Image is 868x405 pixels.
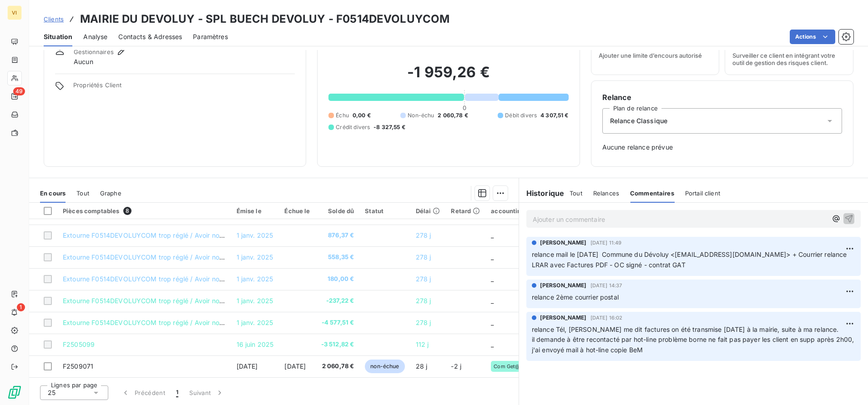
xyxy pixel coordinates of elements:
span: [PERSON_NAME] [540,281,587,290]
span: [DATE] 14:37 [590,283,622,288]
span: -3 512,82 € [321,340,354,349]
span: 1 janv. 2025 [237,253,273,261]
span: Aucune relance prévue [602,143,842,152]
span: Relances [593,190,619,197]
div: Échue le [284,207,310,215]
div: Statut [365,207,404,215]
div: Émise le [237,207,274,215]
span: Contacts & Adresses [118,32,182,41]
h6: Historique [519,188,565,199]
span: Extourne F0514DEVOLUYCOM trop réglé / Avoir non remboursé [63,275,257,283]
div: Solde dû [321,207,354,215]
span: 876,37 € [321,231,354,240]
span: En cours [40,190,66,197]
span: relance mail le [DATE] Commune du Dévoluy <[EMAIL_ADDRESS][DOMAIN_NAME]> + Courrier relance LRAR ... [532,250,849,269]
span: Tout [570,190,582,197]
span: -4 577,51 € [321,318,354,327]
span: -8 327,55 € [373,123,405,131]
span: Surveiller ce client en intégrant votre outil de gestion des risques client. [732,52,846,66]
a: Clients [44,15,64,24]
span: 4 307,51 € [540,111,569,120]
span: Com Get@ticket [494,364,534,369]
span: Relance Classique [610,116,668,125]
div: accountingReference [491,207,556,215]
span: Extourne F0514DEVOLUYCOM trop réglé / Avoir non remboursé [63,253,257,261]
span: _ [491,253,494,261]
span: _ [491,319,494,326]
span: 180,00 € [321,275,354,284]
span: 8 [123,207,131,215]
span: [PERSON_NAME] [540,239,587,247]
button: Suivant [184,383,230,402]
span: Aucun [74,57,93,66]
span: Débit divers [505,111,537,120]
span: _ [491,340,494,348]
span: 278 j [416,297,431,305]
span: _ [491,275,494,283]
span: 16 juin 2025 [237,340,274,348]
span: [PERSON_NAME] [540,314,587,322]
button: 1 [171,383,184,402]
span: Crédit divers [336,123,370,131]
span: Extourne F0514DEVOLUYCOM trop réglé / Avoir non remboursé [63,319,257,326]
span: 1 [17,303,25,311]
span: relance 2ème courrier postal [532,293,619,301]
div: VI [7,5,22,20]
span: Tout [76,190,89,197]
span: 278 j [416,231,431,239]
span: 1 janv. 2025 [237,319,273,326]
span: 1 janv. 2025 [237,231,273,239]
span: Graphe [100,190,121,197]
span: _ [491,231,494,239]
span: Ajouter une limite d’encours autorisé [599,52,702,59]
div: Délai [416,207,440,215]
button: Actions [790,30,835,44]
span: 558,35 € [321,253,354,262]
span: non-échue [365,360,404,373]
span: [DATE] 16:02 [590,315,623,320]
span: Situation [44,32,72,41]
span: -2 j [451,362,461,370]
img: Logo LeanPay [7,385,22,400]
span: [DATE] [284,362,306,370]
span: F2505099 [63,340,95,348]
span: Commentaires [630,190,674,197]
span: [DATE] 11:49 [590,240,622,245]
span: -237,22 € [321,296,354,305]
span: Extourne F0514DEVOLUYCOM trop réglé / Avoir non remboursé [63,231,257,239]
div: Retard [451,207,480,215]
span: Propriétés Client [73,81,295,94]
button: Précédent [116,383,171,402]
span: Clients [44,15,64,23]
h3: MAIRIE DU DEVOLUY - SPL BUECH DEVOLUY - F0514DEVOLUYCOM [80,11,449,27]
span: 25 [48,388,56,397]
h6: Relance [602,92,842,103]
span: 28 j [416,362,428,370]
span: Extourne F0514DEVOLUYCOM trop réglé / Avoir non remboursé [63,297,257,305]
span: Paramètres [193,32,228,41]
span: 49 [13,87,25,95]
span: F2509071 [63,362,93,370]
span: Portail client [685,190,720,197]
span: 0 [463,104,466,111]
div: Pièces comptables [63,207,226,215]
span: 1 [176,388,178,397]
h2: -1 959,26 € [328,63,568,90]
span: Échu [336,111,349,120]
span: 112 j [416,340,429,348]
span: 2 060,78 € [438,111,468,120]
span: 1 janv. 2025 [237,297,273,305]
span: Non-échu [408,111,434,120]
span: 278 j [416,319,431,326]
span: 1 janv. 2025 [237,275,273,283]
span: Gestionnaires [74,48,114,55]
span: [DATE] [237,362,258,370]
span: 278 j [416,253,431,261]
span: Analyse [83,32,107,41]
span: 0,00 € [353,111,371,120]
span: 278 j [416,275,431,283]
span: relance Tél, [PERSON_NAME] me dit factures on été transmise [DATE] à la mairie, suite à ma relanc... [532,325,856,354]
span: 2 060,78 € [321,362,354,371]
span: _ [491,297,494,305]
iframe: Intercom live chat [837,374,859,396]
